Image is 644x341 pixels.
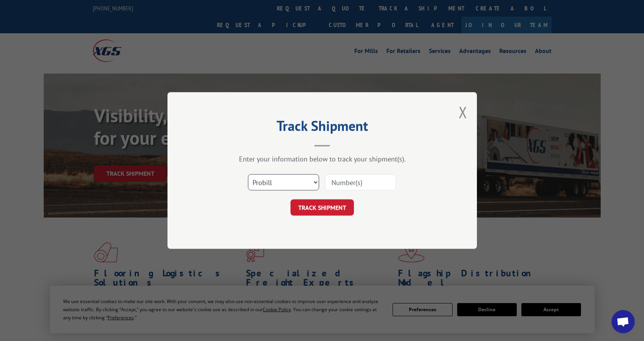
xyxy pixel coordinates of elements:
[290,199,354,216] button: TRACK SHIPMENT
[206,154,438,163] div: Enter your information below to track your shipment(s).
[612,310,635,333] a: Open chat
[325,174,396,190] input: Number(s)
[459,102,467,122] button: Close modal
[206,120,438,135] h2: Track Shipment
